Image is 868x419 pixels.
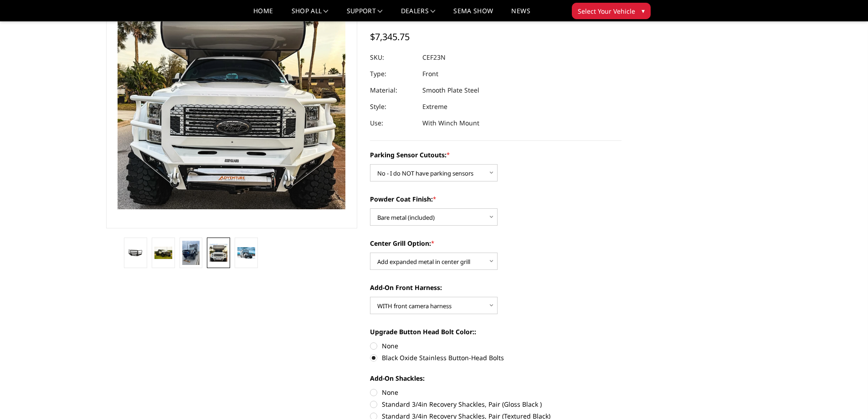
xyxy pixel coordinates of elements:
[422,115,479,131] dd: With Winch Mount
[154,247,172,259] img: 2023-2025 Ford F450-550 - DBL Designs Custom Product - A2 Series - Extreme Front Bumper (winch mo...
[370,82,416,98] dt: Material:
[370,341,621,351] label: None
[578,6,635,16] span: Select Your Vehicle
[370,98,416,115] dt: Style:
[642,6,645,16] span: ▾
[347,8,383,21] a: Support
[370,283,621,292] label: Add-On Front Harness:
[453,8,493,21] a: SEMA Show
[237,247,255,259] img: 2023-2025 Ford F450-550 - DBL Designs Custom Product - A2 Series - Extreme Front Bumper (winch mo...
[370,238,621,248] label: Center Grill Option:
[292,8,329,21] a: shop all
[370,66,416,82] dt: Type:
[401,8,436,21] a: Dealers
[822,375,868,419] iframe: Chat Widget
[370,49,416,66] dt: SKU:
[572,3,651,19] button: Select Your Vehicle
[127,249,144,257] img: 2023-2025 Ford F450-550 - DBL Designs Custom Product - A2 Series - Extreme Front Bumper (winch mo...
[422,66,438,82] dd: Front
[370,373,621,383] label: Add-On Shackles:
[370,353,621,362] label: Black Oxide Stainless Button-Head Bolts
[422,98,447,115] dd: Extreme
[370,31,410,43] span: $7,345.75
[253,8,273,21] a: Home
[210,244,227,262] img: 2023-2025 Ford F450-550 - DBL Designs Custom Product - A2 Series - Extreme Front Bumper (winch mo...
[422,82,479,98] dd: Smooth Plate Steel
[370,327,621,336] label: Upgrade Button Head Bolt Color::
[370,388,621,397] label: None
[370,399,621,409] label: Standard 3/4in Recovery Shackles, Pair (Gloss Black )
[370,194,621,204] label: Powder Coat Finish:
[370,115,416,131] dt: Use:
[182,241,200,264] img: 2023-2025 Ford F450-550 - DBL Designs Custom Product - A2 Series - Extreme Front Bumper (winch mo...
[370,150,621,160] label: Parking Sensor Cutouts:
[511,8,530,21] a: News
[422,49,446,66] dd: CEF23N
